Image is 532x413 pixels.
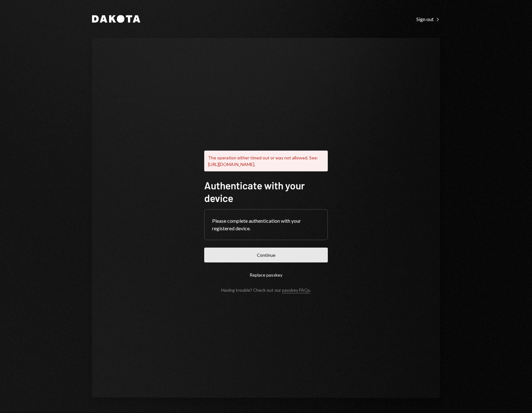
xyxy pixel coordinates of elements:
div: Sign out [416,16,440,22]
h1: Authenticate with your device [204,179,328,204]
div: Having trouble? Check out our . [221,287,311,293]
a: passkey FAQs [282,287,310,293]
button: Replace passkey [204,267,328,282]
div: The operation either timed out or was not allowed. See: [URL][DOMAIN_NAME]. [204,151,328,171]
a: Sign out [416,15,440,22]
div: Please complete authentication with your registered device. [212,217,320,232]
button: Continue [204,248,328,262]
